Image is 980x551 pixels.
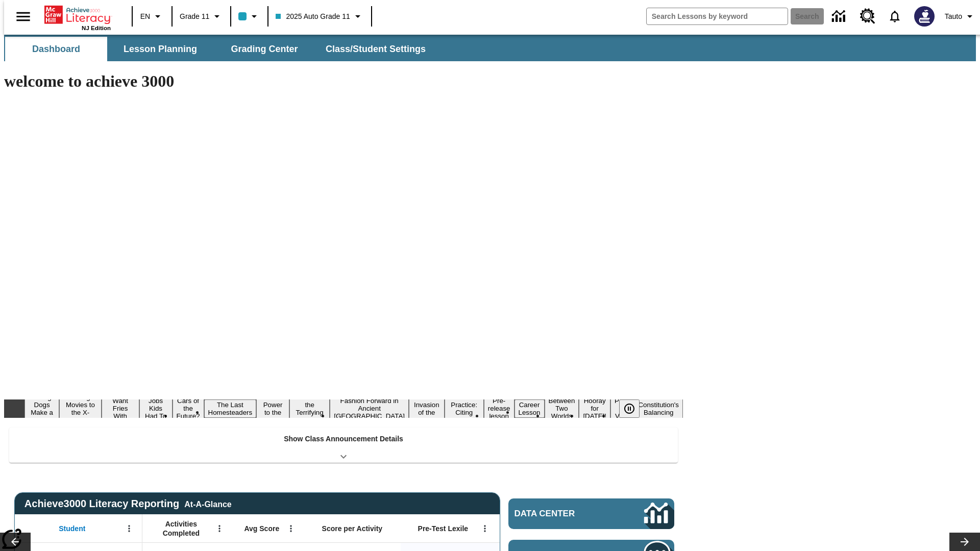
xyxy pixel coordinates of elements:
span: Achieve3000 Literacy Reporting [24,498,232,510]
a: Data Center [826,3,854,31]
button: Slide 17 The Constitution's Balancing Act [634,392,683,425]
button: Slide 4 Dirty Jobs Kids Had To Do [139,388,173,429]
button: Language: EN, Select a language [136,7,168,26]
button: Slide 16 Point of View [610,395,634,421]
button: Slide 10 The Invasion of the Free CD [409,392,445,425]
button: Slide 15 Hooray for Constitution Day! [579,395,610,421]
span: EN [140,11,150,22]
span: Data Center [514,509,610,519]
button: Slide 5 Cars of the Future? [173,395,204,421]
button: Open side menu [8,2,38,32]
div: Show Class Announcement Details [9,428,678,463]
button: Class/Student Settings [317,37,434,61]
button: Grading Center [213,37,315,61]
button: Slide 7 Solar Power to the People [256,392,289,425]
a: Resource Center, Will open in new tab [854,3,881,30]
button: Profile/Settings [941,7,980,26]
button: Open Menu [121,521,137,536]
h1: welcome to achieve 3000 [4,72,683,91]
div: SubNavbar [4,37,435,61]
span: Grade 11 [180,11,209,22]
div: Home [44,4,111,31]
button: Class: 2025 Auto Grade 11, Select your class [272,7,367,26]
button: Pause [619,399,640,418]
button: Slide 8 Attack of the Terrifying Tomatoes [289,392,330,425]
span: Score per Activity [322,524,383,533]
span: Pre-Test Lexile [418,524,469,533]
span: NJ Edition [82,25,111,31]
button: Dashboard [5,37,107,61]
button: Open Menu [477,521,493,536]
button: Slide 14 Between Two Worlds [545,395,579,421]
span: Activities Completed [148,519,215,538]
button: Slide 13 Career Lesson [514,399,545,418]
button: Grade: Grade 11, Select a grade [176,7,227,26]
span: Tauto [945,11,962,22]
button: Lesson carousel, Next [949,533,980,551]
a: Home [44,5,111,25]
button: Slide 2 Taking Movies to the X-Dimension [59,392,102,425]
div: At-A-Glance [184,498,231,509]
button: Slide 3 Do You Want Fries With That? [102,388,139,429]
span: 2025 Auto Grade 11 [276,11,350,22]
button: Slide 1 Diving Dogs Make a Splash [24,392,59,425]
button: Slide 9 Fashion Forward in Ancient Rome [330,395,409,421]
a: Notifications [881,3,908,30]
button: Slide 12 Pre-release lesson [484,395,514,421]
button: Open Menu [212,521,227,536]
button: Class color is light blue. Change class color [234,7,264,26]
button: Slide 6 The Last Homesteaders [204,399,257,418]
img: Avatar [914,6,935,27]
button: Open Menu [283,521,299,536]
input: search field [647,8,788,24]
button: Lesson Planning [109,37,211,61]
a: Data Center [508,498,674,529]
button: Select a new avatar [908,3,941,30]
button: Slide 11 Mixed Practice: Citing Evidence [445,392,484,425]
span: Student [59,524,85,533]
div: SubNavbar [4,35,976,61]
span: Avg Score [244,524,279,533]
div: Pause [619,399,650,418]
p: Show Class Announcement Details [284,434,403,444]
